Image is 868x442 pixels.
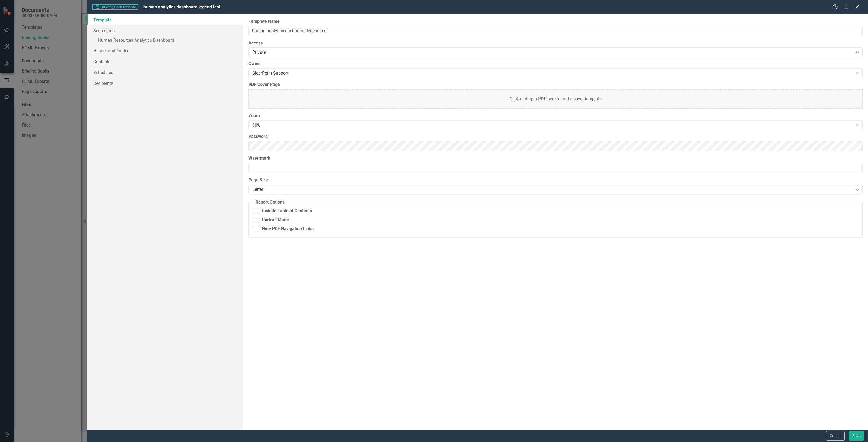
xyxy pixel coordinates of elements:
[248,18,863,25] label: Template Name
[87,25,243,36] a: Scorecards
[252,70,853,76] div: ClearPoint Support
[252,122,853,128] div: 90%
[248,61,863,67] label: Owner
[262,226,314,232] div: Hide PDF Navigation Links
[262,208,312,214] div: Include Table of Contents
[87,36,243,46] a: Human Resources Analytics Dashboard
[248,134,863,140] label: Password
[248,177,863,183] label: Page Size
[248,155,863,162] label: Watermark
[849,431,864,441] button: Save
[253,199,287,205] legend: Report Options
[252,186,853,192] div: Letter
[87,67,243,78] a: Schedules
[826,431,845,441] button: Cancel
[87,45,243,56] a: Header and Footer
[248,89,863,109] div: Click or drop a PDF here to add a cover template
[87,56,243,67] a: Contents
[262,217,289,223] div: Portrait Mode
[143,4,220,9] span: human analytics dashboard legend test
[87,14,243,25] a: Template
[248,82,863,88] label: PDF Cover Page
[87,78,243,89] a: Recipients
[248,113,863,119] label: Zoom
[252,49,853,56] div: Private
[92,4,138,10] span: Briefing Book Template
[248,40,863,46] label: Access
